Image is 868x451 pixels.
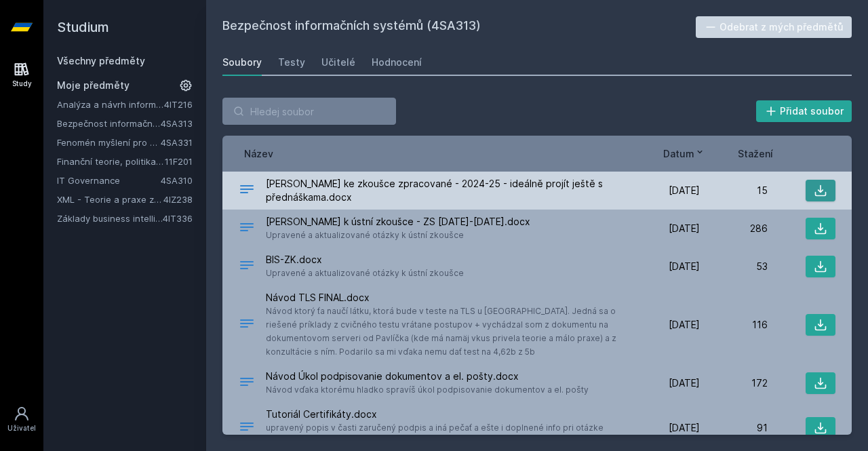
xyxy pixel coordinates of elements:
span: [DATE] [669,376,700,390]
div: Soubory [222,56,262,69]
div: DOCX [239,315,255,335]
a: Hodnocení [372,49,422,76]
div: DOCX [239,418,255,438]
a: 4SA310 [161,175,193,186]
span: [DATE] [669,222,700,235]
div: 91 [700,421,768,435]
a: Soubory [222,49,262,76]
div: 172 [700,376,768,390]
span: [DATE] [669,318,700,332]
a: Finanční teorie, politika a instituce [57,155,165,168]
a: Study [3,54,41,96]
div: 286 [700,222,768,235]
a: Uživatel [3,399,41,440]
div: Hodnocení [372,56,422,69]
span: [PERSON_NAME] k ústní zkoušce - ZS [DATE]-[DATE].docx [266,215,530,229]
input: Hledej soubor [222,98,396,125]
div: Study [12,79,32,89]
a: Základy business intelligence [57,212,163,225]
span: BIS-ZK.docx [266,253,464,267]
a: 4SA331 [161,137,193,148]
span: Moje předměty [57,79,130,92]
span: [DATE] [669,260,700,273]
a: XML - Teorie a praxe značkovacích jazyků [57,193,163,206]
a: Bezpečnost informačních systémů [57,117,161,130]
span: Datum [663,146,694,161]
div: DOCX [239,374,255,393]
a: IT Governance [57,174,161,187]
span: [DATE] [669,421,700,435]
span: [DATE] [669,184,700,197]
span: Návod Úkol podpisovanie dokumentov a el. pošty.docx [266,370,589,383]
span: Tutoriál Certifikáty.docx [266,408,627,421]
a: Analýza a návrh informačních systémů [57,98,164,111]
a: 4SA313 [161,118,193,129]
button: Přidat soubor [756,100,852,122]
a: Testy [278,49,305,76]
span: Návod TLS FINAL.docx [266,291,627,305]
span: Návod vďaka ktorému hladko spravíš úkol podpisovanie dokumentov a el. pošty [266,383,589,397]
div: Učitelé [321,56,355,69]
div: DOCX [239,181,255,201]
div: DOCX [239,257,255,277]
span: Upravené a aktualizované otázky k ústní zkoušce [266,229,530,242]
button: Odebrat z mých předmětů [696,16,852,38]
a: 4IT336 [163,213,193,224]
a: 11F201 [165,156,193,167]
div: DOCX [239,219,255,239]
span: [PERSON_NAME] ke zkoušce zpracované - 2024-25 - ideálně projít ještě s přednáškama.docx [266,177,627,204]
div: 53 [700,260,768,273]
a: 4IT216 [164,99,193,110]
h2: Bezpečnost informačních systémů (4SA313) [222,16,696,38]
a: 4IZ238 [163,194,193,205]
button: Datum [663,146,705,161]
a: Všechny předměty [57,55,145,66]
span: Návod ktorý ťa naučí látku, ktorá bude v teste na TLS u [GEOGRAPHIC_DATA]. Jedná sa o riešené prí... [266,305,627,359]
div: 15 [700,184,768,197]
button: Stažení [738,146,773,161]
span: Upravené a aktualizované otázky k ústní zkoušce [266,267,464,280]
a: Učitelé [321,49,355,76]
button: Název [244,146,273,161]
div: Testy [278,56,305,69]
a: Fenomén myšlení pro manažery [57,136,161,149]
div: Uživatel [7,423,36,433]
span: upravený popis v časti zaručený podpis a iná pečať a ešte i doplnené info pri otázke Může být pou... [266,421,627,448]
div: 116 [700,318,768,332]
